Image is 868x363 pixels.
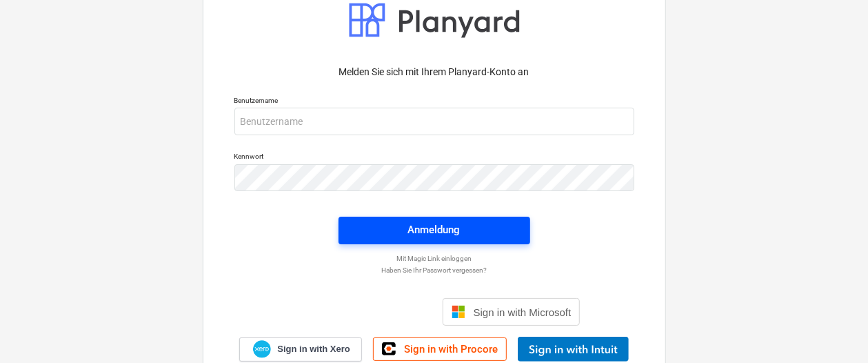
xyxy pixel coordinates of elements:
[474,306,572,318] span: Sign in with Microsoft
[281,297,438,327] iframe: Schaltfläche „Über Google anmelden“
[239,337,362,362] a: Sign in with Xero
[373,337,507,361] a: Sign in with Procore
[234,108,634,135] input: Benutzername
[404,343,498,355] span: Sign in with Procore
[339,217,530,244] button: Anmeldung
[234,96,634,108] p: Benutzername
[228,266,641,275] a: Haben Sie Ihr Passwort vergessen?
[799,297,868,363] iframe: Chat Widget
[253,340,271,359] img: Xero logo
[234,65,634,79] p: Melden Sie sich mit Ihrem Planyard-Konto an
[228,254,641,263] a: Mit Magic Link einloggen
[277,343,350,355] span: Sign in with Xero
[408,221,461,239] div: Anmeldung
[234,152,634,164] p: Kennwort
[452,305,465,319] img: Microsoft logo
